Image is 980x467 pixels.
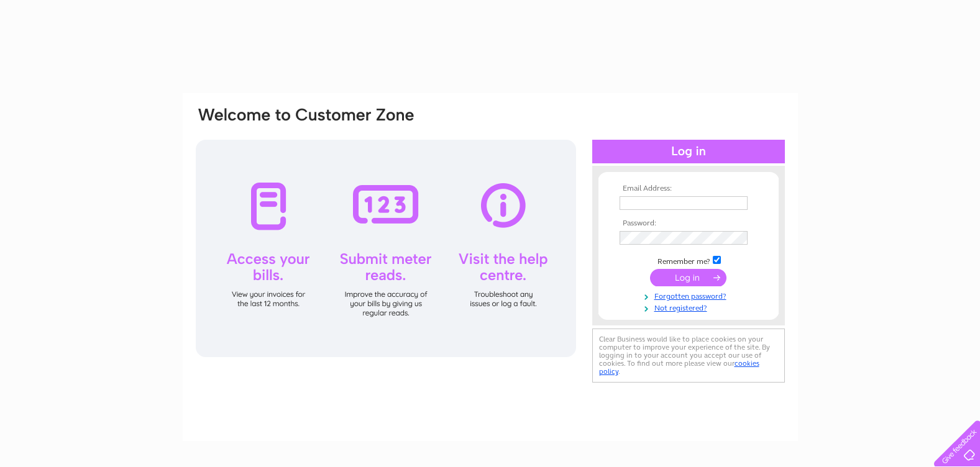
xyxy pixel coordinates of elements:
[592,329,785,383] div: Clear Business would like to place cookies on your computer to improve your experience of the sit...
[616,254,761,266] td: Remember me?
[620,289,761,301] a: Forgotten password?
[616,184,761,193] th: Email Address:
[620,301,761,313] a: Not registered?
[650,269,726,286] input: Submit
[599,359,759,376] a: cookies policy
[616,219,761,228] th: Password:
